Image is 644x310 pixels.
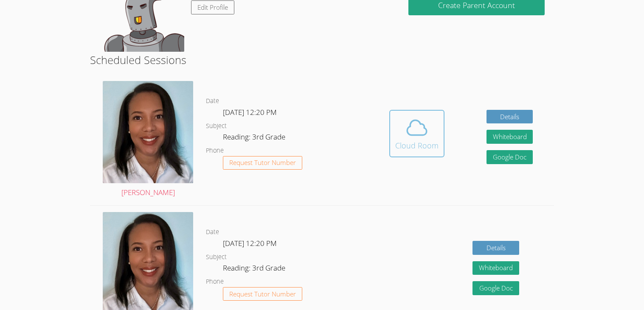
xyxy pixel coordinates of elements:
[487,150,533,164] a: Google Doc
[395,140,439,151] div: Cloud Room
[229,291,296,297] span: Request Tutor Number
[487,110,533,124] a: Details
[206,145,224,156] dt: Phone
[223,156,302,170] button: Request Tutor Number
[223,107,277,117] span: [DATE] 12:20 PM
[389,110,444,157] button: Cloud Room
[206,227,219,237] dt: Date
[191,0,234,14] a: Edit Profile
[206,121,227,131] dt: Subject
[206,276,224,287] dt: Phone
[472,261,519,275] button: Whiteboard
[229,159,296,166] span: Request Tutor Number
[487,130,533,144] button: Whiteboard
[90,52,554,68] h2: Scheduled Sessions
[223,262,287,276] dd: Reading: 3rd Grade
[103,81,193,183] img: 28E97CF4-4705-4F97-8F96-ED9711B52260.jpeg
[223,131,287,145] dd: Reading: 3rd Grade
[103,81,193,199] a: [PERSON_NAME]
[472,241,519,255] a: Details
[472,281,519,295] a: Google Doc
[206,252,227,263] dt: Subject
[223,238,277,248] span: [DATE] 12:20 PM
[223,287,302,301] button: Request Tutor Number
[206,96,219,106] dt: Date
